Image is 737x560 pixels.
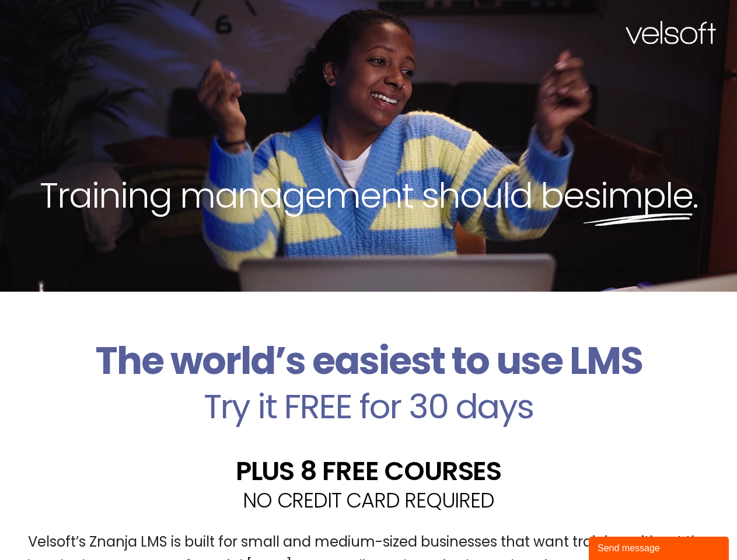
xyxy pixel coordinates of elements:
[9,338,728,384] h2: The world’s easiest to use LMS
[584,171,693,220] span: simple
[589,534,731,560] iframe: chat widget
[9,390,728,423] h2: Try it FREE for 30 days
[9,490,728,510] h2: NO CREDIT CARD REQUIRED
[21,173,716,218] h2: Training management should be .
[9,458,728,484] h2: PLUS 8 FREE COURSES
